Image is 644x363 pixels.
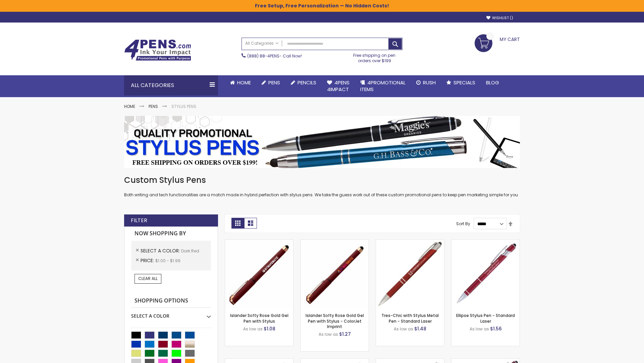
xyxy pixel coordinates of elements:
[245,41,279,46] span: All Categories
[490,325,502,332] span: $1.56
[456,221,470,227] label: Sort By
[414,325,426,332] span: $1.48
[124,104,135,109] a: Home
[441,75,481,90] a: Specials
[411,75,441,90] a: Rush
[355,75,411,97] a: 4PROMOTIONALITEMS
[141,247,181,254] span: Select A Color
[124,39,191,61] img: 4Pens Custom Pens and Promotional Products
[124,116,520,168] img: Stylus Pens
[135,274,161,283] a: Clear All
[470,326,489,332] span: As low as
[423,79,436,86] span: Rush
[155,258,180,264] span: $1.00 - $1.99
[131,217,147,224] strong: Filter
[230,313,288,324] a: Islander Softy Rose Gold Gel Pen with Stylus
[225,239,293,245] a: Islander Softy Rose Gold Gel Pen with Stylus-Dark Red
[237,79,251,86] span: Home
[247,53,279,59] a: (888) 88-4PENS
[243,326,263,332] span: As low as
[242,38,282,49] a: All Categories
[301,239,369,245] a: Islander Softy Rose Gold Gel Pen with Stylus - ColorJet Imprint-Dark Red
[124,175,520,186] h1: Custom Stylus Pens
[131,308,211,319] div: Select A Color
[268,79,280,86] span: Pens
[138,276,158,281] span: Clear All
[298,79,316,86] span: Pencils
[486,79,499,86] span: Blog
[339,331,351,337] span: $1.27
[256,75,285,90] a: Pens
[486,15,513,21] a: Wishlist
[131,294,211,308] strong: Shopping Options
[394,326,413,332] span: As low as
[124,175,520,198] div: Both writing and tech functionalities are a match made in hybrid perfection with stylus pens. We ...
[360,79,406,93] span: 4PROMOTIONAL ITEMS
[225,240,293,308] img: Islander Softy Rose Gold Gel Pen with Stylus-Dark Red
[319,331,338,337] span: As low as
[376,240,444,308] img: Tres-Chic with Stylus Metal Pen - Standard Laser-Dark Red
[381,313,439,324] a: Tres-Chic with Stylus Metal Pen - Standard Laser
[456,313,515,324] a: Ellipse Stylus Pen - Standard Laser
[124,75,218,95] div: All Categories
[131,227,211,241] strong: Now Shopping by
[231,218,244,229] strong: Grid
[141,257,155,264] span: Price
[346,50,403,64] div: Free shipping on pen orders over $199
[481,75,504,90] a: Blog
[376,239,444,245] a: Tres-Chic with Stylus Metal Pen - Standard Laser-Dark Red
[306,313,364,329] a: Islander Softy Rose Gold Gel Pen with Stylus - ColorJet Imprint
[322,75,355,97] a: 4Pens4impact
[181,248,199,254] span: Dark Red
[301,240,369,308] img: Islander Softy Rose Gold Gel Pen with Stylus - ColorJet Imprint-Dark Red
[247,53,302,59] span: - Call Now!
[451,240,520,308] img: Ellipse Stylus Pen - Standard Laser-Dark Red
[451,239,520,245] a: Ellipse Stylus Pen - Standard Laser-Dark Red
[264,325,275,332] span: $1.08
[327,79,350,93] span: 4Pens 4impact
[285,75,322,90] a: Pencils
[149,104,158,109] a: Pens
[171,104,196,109] strong: Stylus Pens
[453,79,475,86] span: Specials
[225,75,256,90] a: Home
